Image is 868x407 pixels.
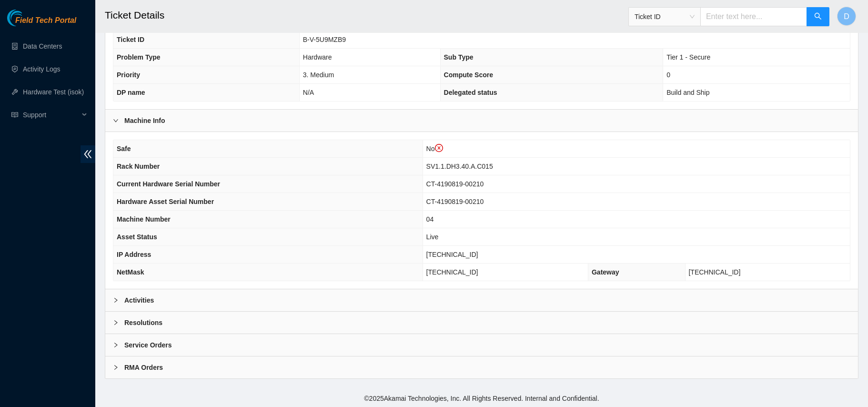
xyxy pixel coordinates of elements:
span: Safe [117,145,131,153]
span: IP Address [117,251,151,258]
b: Resolutions [124,317,162,328]
span: Build and Ship [666,89,709,96]
span: N/A [303,89,314,96]
span: right [113,342,119,348]
span: D [844,10,849,22]
span: 3. Medium [303,71,334,79]
span: [TECHNICAL_ID] [689,268,741,276]
span: close-circle [435,144,444,153]
span: Support [23,105,79,124]
span: B-V-5U9MZB9 [303,36,346,43]
span: right [113,320,119,326]
span: Delegated status [444,89,497,96]
button: search [807,7,829,26]
input: Enter text here... [700,7,807,26]
span: Compute Score [444,71,493,79]
span: Rack Number [117,163,160,170]
span: Tier 1 - Secure [666,53,710,61]
span: CT-4190819-00210 [426,180,484,188]
a: Activity Logs [23,65,61,73]
b: Machine Info [124,115,165,126]
div: Activities [105,289,858,311]
div: Service Orders [105,334,858,356]
span: [TECHNICAL_ID] [426,268,478,276]
span: Hardware Asset Serial Number [117,198,214,205]
span: Machine Number [117,215,171,223]
span: 0 [666,71,670,79]
span: [TECHNICAL_ID] [426,251,478,258]
span: NetMask [117,268,144,276]
span: SV1.1.DH3.40.A.C015 [426,163,493,170]
span: Live [426,233,439,241]
span: Gateway [592,268,619,276]
span: No [426,145,443,153]
button: D [837,7,856,26]
a: Data Centers [23,42,62,50]
span: Sub Type [444,53,474,61]
span: Problem Type [117,53,161,61]
span: search [814,12,822,21]
span: Current Hardware Serial Number [117,180,220,188]
b: Service Orders [124,340,172,350]
span: Priority [117,71,140,79]
b: Activities [124,295,154,305]
b: RMA Orders [124,362,163,373]
span: DP name [117,89,145,96]
div: Machine Info [105,110,858,132]
div: Resolutions [105,312,858,334]
span: CT-4190819-00210 [426,198,484,205]
span: Ticket ID [635,10,695,24]
span: Hardware [303,53,332,61]
span: right [113,297,119,303]
span: read [11,112,18,118]
span: right [113,365,119,370]
span: Ticket ID [117,36,144,43]
span: Field Tech Portal [15,16,76,25]
span: Asset Status [117,233,157,241]
a: Akamai TechnologiesField Tech Portal [7,17,76,30]
div: RMA Orders [105,356,858,378]
img: Akamai Technologies [7,10,48,26]
span: right [113,118,119,123]
a: Hardware Test (isok) [23,88,84,96]
span: double-left [81,145,95,163]
span: 04 [426,215,434,223]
